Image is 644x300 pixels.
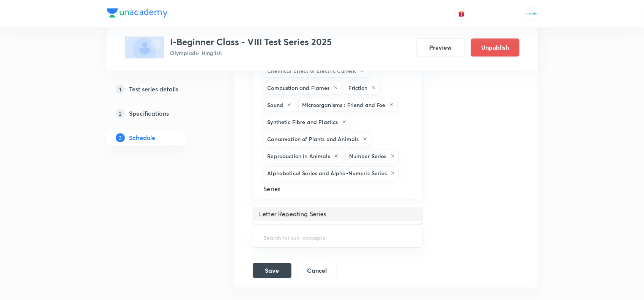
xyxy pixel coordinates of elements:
img: Company Logo [107,8,168,17]
h5: Schedule [129,133,156,142]
h5: Specifications [129,109,169,118]
button: avatar [455,8,468,20]
img: fallback-thumbnail.png [125,36,164,58]
button: Unpublish [471,38,520,57]
h6: Synthetic Fibre and Plastics [268,118,338,126]
p: 3 [116,133,125,142]
p: Olympiads • Hinglish [170,49,332,57]
h3: I-Beginner Class - VIII Test Series 2025 [170,36,332,47]
button: Save [253,263,291,278]
p: 1 [116,85,125,94]
button: Preview [416,38,465,57]
h6: Sub-concepts [253,214,423,222]
button: Close [418,111,420,113]
button: Cancel [298,263,337,278]
h6: Microorganisms : Friend and Foe [302,101,386,109]
input: Search for sub-concepts [262,230,414,244]
h6: Alphabetical Series and Alpha-Numeric Series [268,169,387,177]
li: Letter Repeating Series [253,207,422,221]
h6: Number Series [349,152,387,160]
h6: Friction [349,84,368,92]
h5: Test series details [129,85,179,94]
a: Company Logo [107,8,168,19]
a: 1Test series details [107,82,210,97]
h6: Conservation of Plants and Animals [268,135,359,143]
a: 2Specifications [107,106,210,121]
h6: Sound [268,101,283,109]
h6: Combustion and Flames [268,84,330,92]
h6: Reproduction in Animals [268,152,330,160]
p: 2 [116,109,125,118]
img: avatar [458,10,465,17]
h6: Chemical Effect of Electric Current [268,67,356,75]
img: MOHAMMED SHOAIB [525,7,538,20]
button: Open [418,237,420,238]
